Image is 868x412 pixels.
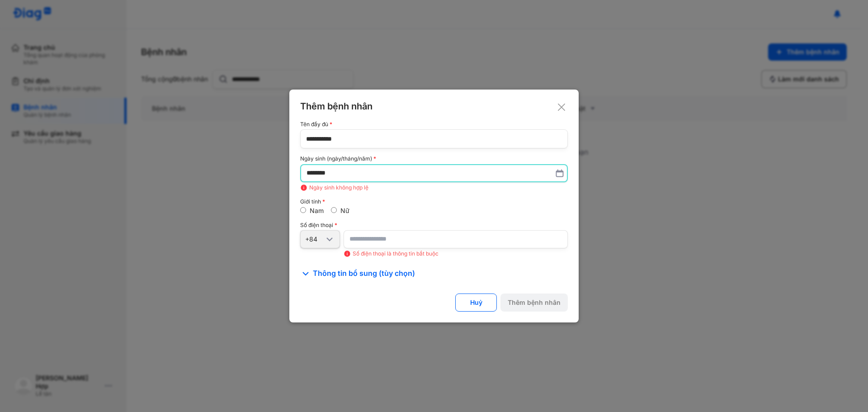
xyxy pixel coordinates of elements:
label: Nữ [340,207,349,214]
div: +84 [305,235,324,243]
div: Số điện thoại [300,222,568,228]
button: Thêm bệnh nhân [500,294,568,312]
div: Ngày sinh (ngày/tháng/năm) [300,156,568,162]
div: Tên đầy đủ [300,121,568,128]
div: Thêm bệnh nhân [508,298,561,307]
div: Ngày sinh không hợp lệ [300,184,568,191]
div: Giới tính [300,199,568,205]
div: Thêm bệnh nhân [300,100,568,112]
div: Số điện thoại là thông tin bắt buộc [344,250,568,257]
label: Nam [310,207,324,214]
span: Thông tin bổ sung (tùy chọn) [313,268,415,279]
button: Huỷ [455,294,497,312]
